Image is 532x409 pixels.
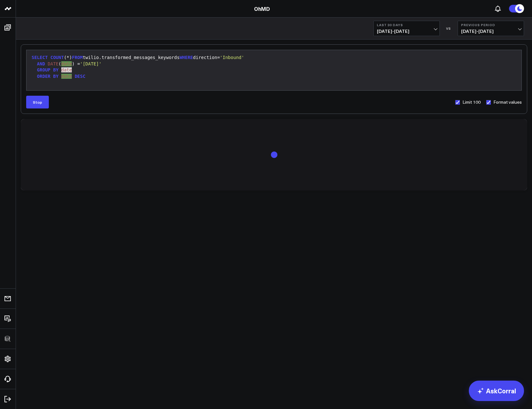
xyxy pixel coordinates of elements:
[32,55,48,60] span: SELECT
[443,26,454,30] div: VS
[53,67,58,72] span: BY
[180,55,193,60] span: WHERE
[373,21,440,36] button: Last 30 Days[DATE]-[DATE]
[220,55,244,60] span: 'Inbound'
[461,29,521,34] span: [DATE] - [DATE]
[455,100,481,105] label: Limit 100
[461,23,521,27] b: Previous Period
[486,100,522,105] label: Format values
[72,55,83,60] span: FROM
[377,29,436,34] span: [DATE] - [DATE]
[26,96,49,108] button: Stop
[61,67,72,72] span: date
[53,74,58,79] span: BY
[75,74,86,79] span: DESC
[377,23,436,27] b: Last 30 Days
[50,55,64,60] span: COUNT
[469,381,524,401] a: AskCorral
[37,61,45,66] span: AND
[254,5,270,12] a: OhMD
[37,67,50,72] span: GROUP
[30,55,518,61] div: (*) twilio.transformed_messages_keywords direction=
[458,21,524,36] button: Previous Period[DATE]-[DATE]
[30,61,518,67] div: ( ) =
[37,74,50,79] span: ORDER
[61,61,72,66] span: date
[61,74,72,79] span: date
[80,61,101,66] span: '[DATE]'
[48,61,59,66] span: DATE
